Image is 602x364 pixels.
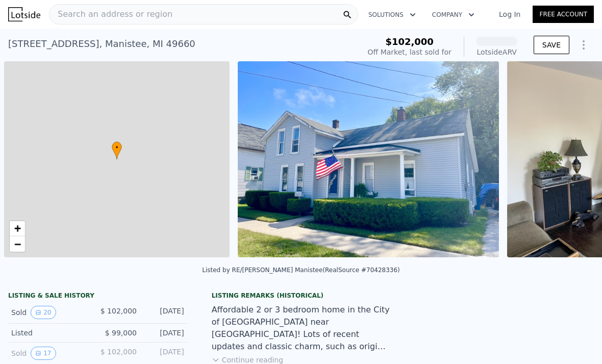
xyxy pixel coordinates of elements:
[360,6,424,24] button: Solutions
[202,266,400,274] div: Listed by RE/[PERSON_NAME] Manistee (RealSource #70428336)
[14,222,21,235] span: +
[424,6,483,24] button: Company
[11,306,89,319] div: Sold
[14,237,21,250] span: −
[533,6,594,23] a: Free Account
[8,7,40,21] img: Lotside
[105,329,137,337] span: $ 99,000
[534,36,569,54] button: SAVE
[112,141,122,159] div: •
[11,347,89,360] div: Sold
[101,307,137,315] span: $ 102,000
[238,61,499,257] img: Sale: 144390253 Parcel: 45398708
[145,347,184,360] div: [DATE]
[145,328,184,338] div: [DATE]
[10,236,25,252] a: Zoom out
[112,143,122,152] span: •
[11,328,89,338] div: Listed
[212,304,391,353] div: Affordable 2 or 3 bedroom home in the City of [GEOGRAPHIC_DATA] near [GEOGRAPHIC_DATA]! Lots of r...
[212,292,391,300] div: Listing Remarks (Historical)
[8,37,195,51] div: [STREET_ADDRESS] , Manistee , MI 49660
[31,306,56,319] button: View historical data
[145,306,184,319] div: [DATE]
[368,47,451,57] div: Off Market, last sold for
[573,35,594,55] button: Show Options
[101,348,137,356] span: $ 102,000
[49,8,172,20] span: Search an address or region
[10,221,25,236] a: Zoom in
[31,347,56,360] button: View historical data
[385,36,434,47] span: $102,000
[8,292,187,302] div: LISTING & SALE HISTORY
[487,9,533,19] a: Log In
[476,47,517,57] div: Lotside ARV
